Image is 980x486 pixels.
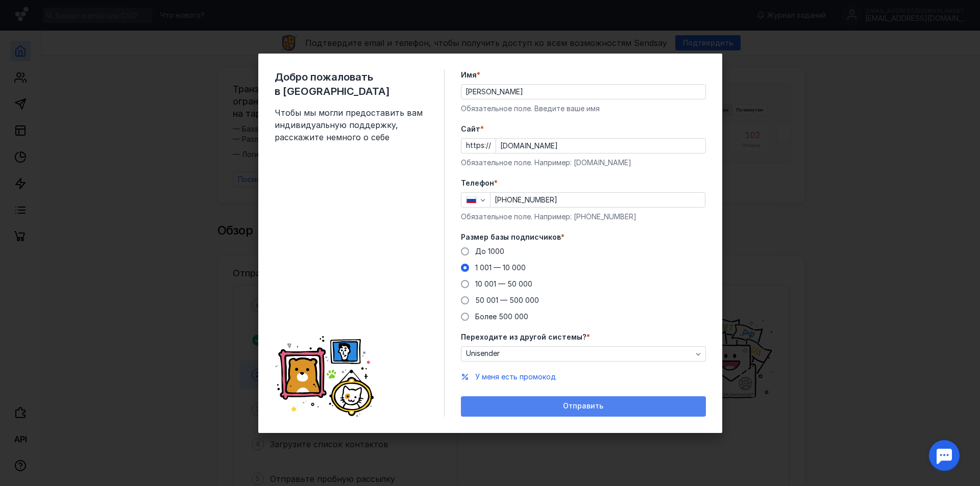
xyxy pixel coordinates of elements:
[461,332,586,342] span: Переходите из другой системы?
[275,70,428,98] span: Добро пожаловать в [GEOGRAPHIC_DATA]
[475,372,556,382] button: У меня есть промокод
[275,107,428,143] span: Чтобы мы могли предоставить вам индивидуальную поддержку, расскажите немного о себе
[466,349,500,358] span: Unisender
[563,402,603,411] span: Отправить
[461,232,561,242] span: Размер базы подписчиков
[475,312,528,321] span: Более 500 000
[461,178,494,188] span: Телефон
[475,372,556,381] span: У меня есть промокод
[461,396,706,417] button: Отправить
[461,70,477,80] span: Имя
[475,296,539,304] span: 50 001 — 500 000
[475,263,526,272] span: 1 001 — 10 000
[461,212,706,222] div: Обязательное поле. Например: [PHONE_NUMBER]
[461,104,706,114] div: Обязательное поле. Введите ваше имя
[461,124,480,134] span: Cайт
[475,247,504,255] span: До 1000
[475,279,532,288] span: 10 001 — 50 000
[461,346,706,362] button: Unisender
[461,158,706,168] div: Обязательное поле. Например: [DOMAIN_NAME]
